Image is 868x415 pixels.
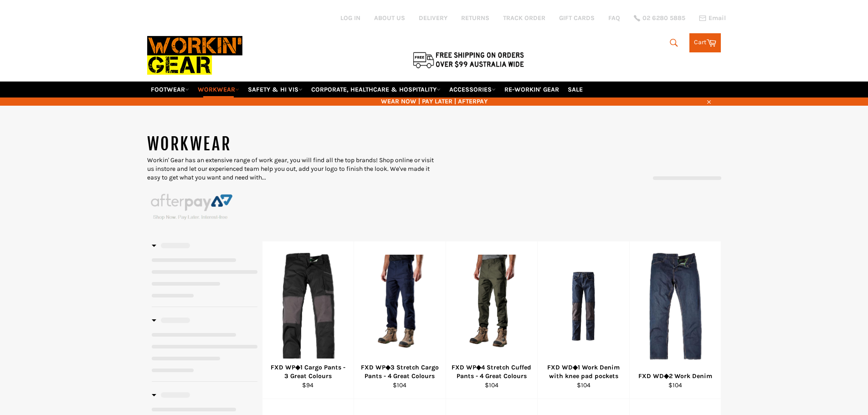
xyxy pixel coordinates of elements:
[268,363,348,381] div: FXD WP◆1 Cargo Pants - 3 Great Colours
[564,82,586,97] a: SALE
[642,15,685,21] span: 02 6280 5885
[411,50,525,69] img: Flat $9.95 shipping Australia wide
[635,381,715,389] div: $104
[446,241,538,399] a: FXD WP◆4 Stretch Cuffed Pants - 4 Great Colours - Workin' Gear FXD WP◆4 Stretch Cuffed Pants - 4 ...
[308,82,444,97] a: CORPORATE, HEALTHCARE & HOSPITALITY
[549,272,618,341] img: FXD WD◆1 Work Denim with knee pad pockets - Workin' Gear
[452,381,532,389] div: $104
[262,241,354,399] a: FXD WP◆1 Cargo Pants - 4 Great Colours - Workin' Gear FXD WP◆1 Cargo Pants - 3 Great Colours $94
[147,30,242,81] img: Workin Gear leaders in Workwear, Safety Boots, PPE, Uniforms. Australia's No.1 in Workwear
[147,156,434,182] p: Workin' Gear has an extensive range of work gear, you will find all the top brands! Shop online o...
[374,14,405,22] a: ABOUT US
[608,14,620,22] a: FAQ
[354,241,446,399] a: FXD WP◆3 Stretch Cargo Pants - 4 Great Colours - Workin' Gear FXD WP◆3 Stretch Cargo Pants - 4 Gr...
[544,381,624,389] div: $104
[365,255,434,358] img: FXD WP◆3 Stretch Cargo Pants - 4 Great Colours - Workin' Gear
[360,381,440,389] div: $104
[147,97,721,106] span: WEAR NOW | PAY LATER | AFTERPAY
[244,82,306,97] a: SAFETY & HI VIS
[446,82,499,97] a: ACCESSORIES
[559,14,595,22] a: GIFT CARDS
[689,33,721,52] a: Cart
[268,381,348,389] div: $94
[634,15,685,21] a: 02 6280 5885
[501,82,563,97] a: RE-WORKIN' GEAR
[544,363,624,381] div: FXD WD◆1 Work Denim with knee pad pockets
[279,253,337,360] img: FXD WP◆1 Cargo Pants - 4 Great Colours - Workin' Gear
[709,15,726,21] span: Email
[419,14,447,22] a: DELIVERY
[194,82,243,97] a: WORKWEAR
[635,372,715,380] div: FXD WD◆2 Work Denim
[629,241,721,399] a: FXD WD◆2 Work Denim - Workin' Gear FXD WD◆2 Work Denim $104
[360,363,440,381] div: FXD WP◆3 Stretch Cargo Pants - 4 Great Colours
[699,15,726,22] a: Email
[457,255,526,358] img: FXD WP◆4 Stretch Cuffed Pants - 4 Great Colours - Workin' Gear
[147,82,193,97] a: FOOTWEAR
[452,363,532,381] div: FXD WP◆4 Stretch Cuffed Pants - 4 Great Colours
[537,241,629,399] a: FXD WD◆1 Work Denim with knee pad pockets - Workin' Gear FXD WD◆1 Work Denim with knee pad pocket...
[340,14,360,22] a: Log in
[147,133,434,156] h1: WORKWEAR
[503,14,545,22] a: TRACK ORDER
[461,14,489,22] a: RETURNS
[645,253,706,360] img: FXD WD◆2 Work Denim - Workin' Gear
